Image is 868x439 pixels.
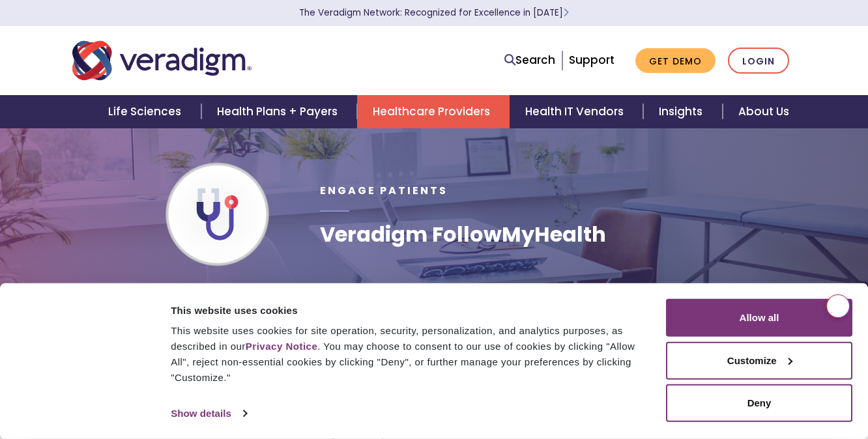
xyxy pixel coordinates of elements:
[93,95,201,128] a: Life Sciences
[510,95,643,128] a: Health IT Vendors
[728,48,789,74] a: Login
[723,95,805,128] a: About Us
[643,95,722,128] a: Insights
[246,341,317,352] a: Privacy Notice
[666,299,852,337] button: Allow all
[171,323,651,386] div: This website uses cookies for site operation, security, personalization, and analytics purposes, ...
[563,7,569,19] span: Learn More
[171,302,651,318] div: This website uses cookies
[320,222,606,247] h1: Veradigm FollowMyHealth
[320,183,448,198] span: Engage Patients
[357,95,510,128] a: Healthcare Providers
[171,404,246,423] a: Show details
[72,39,252,82] img: Veradigm logo
[569,52,615,68] a: Support
[201,95,357,128] a: Health Plans + Payers
[666,341,852,379] button: Customize
[299,7,569,19] a: The Veradigm Network: Recognized for Excellence in [DATE]Learn More
[666,384,852,422] button: Deny
[635,48,716,74] a: Get Demo
[504,51,555,69] a: Search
